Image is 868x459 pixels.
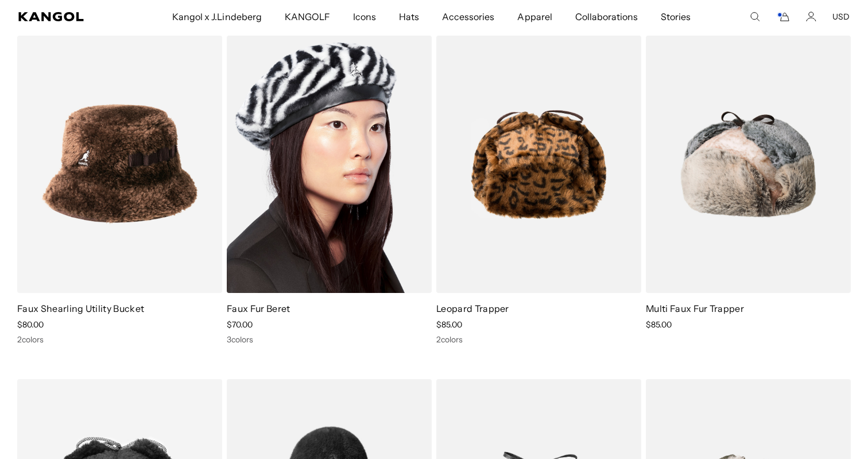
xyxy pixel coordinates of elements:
[17,36,222,293] img: Faux Shearling Utility Bucket
[17,319,44,330] span: $80.00
[646,319,672,330] span: $85.00
[436,303,509,314] a: Leopard Trapper
[17,303,144,314] a: Faux Shearling Utility Bucket
[832,11,850,22] button: USD
[227,36,432,293] img: Faux Fur Beret
[436,36,641,293] img: Leopard Trapper
[17,334,222,345] div: 2 colors
[436,319,462,330] span: $85.00
[646,303,744,314] a: Multi Faux Fur Trapper
[436,334,641,345] div: 2 colors
[646,36,851,293] img: Multi Faux Fur Trapper
[750,11,760,22] summary: Search here
[18,12,113,21] a: Kangol
[227,319,253,330] span: $70.00
[806,11,816,22] a: Account
[227,303,290,314] a: Faux Fur Beret
[776,11,790,22] button: Cart
[227,334,432,345] div: 3 colors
